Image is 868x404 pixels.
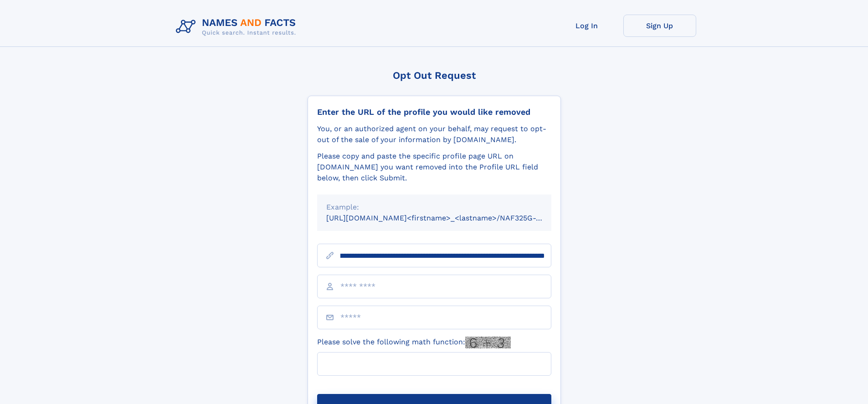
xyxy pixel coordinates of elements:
[308,70,561,81] div: Opt Out Request
[326,202,542,213] div: Example:
[172,15,303,39] img: Logo Names and Facts
[317,107,551,117] div: Enter the URL of the profile you would like removed
[326,214,569,222] small: [URL][DOMAIN_NAME]<firstname>_<lastname>/NAF325G-xxxxxxxx
[550,15,623,37] a: Log In
[623,15,696,37] a: Sign Up
[317,337,511,348] label: Please solve the following math function:
[317,123,551,145] div: You, or an authorized agent on your behalf, may request to opt-out of the sale of your informatio...
[317,151,551,184] div: Please copy and paste the specific profile page URL on [DOMAIN_NAME] you want removed into the Pr...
